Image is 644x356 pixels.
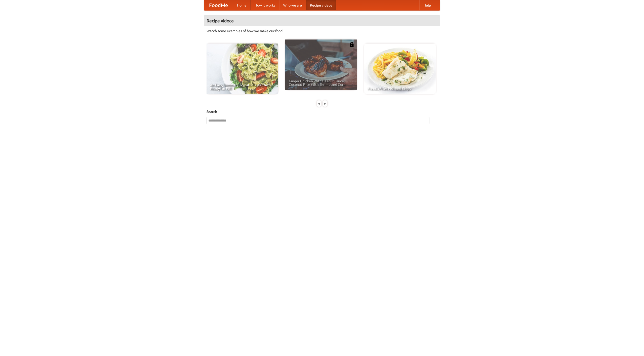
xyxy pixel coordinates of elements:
[364,44,436,94] a: French Fries Fish and Chips
[419,0,435,10] a: Help
[368,87,432,90] span: French Fries Fish and Chips
[233,0,251,10] a: Home
[251,0,279,10] a: How it works
[323,100,327,107] div: »
[207,44,278,94] a: An Easy, Summery Tomato Pasta That's Ready for Fall
[204,16,440,26] h4: Recipe videos
[306,0,336,10] a: Recipe videos
[207,109,437,114] h5: Search
[349,42,354,47] img: 483408.png
[317,100,321,107] div: «
[279,0,306,10] a: Who we are
[204,0,233,10] a: FoodMe
[207,28,437,33] p: Watch some examples of how we make our food!
[210,83,274,90] span: An Easy, Summery Tomato Pasta That's Ready for Fall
